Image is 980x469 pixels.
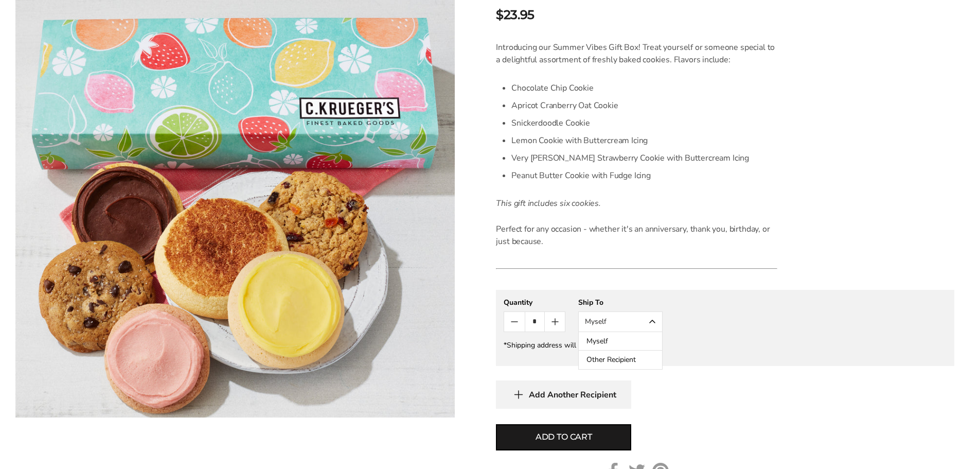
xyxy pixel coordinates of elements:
button: Add to cart [496,424,631,450]
button: Myself [579,332,662,351]
span: $23.95 [496,6,534,24]
li: Apricot Cranberry Oat Cookie [511,97,777,114]
button: Count minus [504,312,524,332]
gfm-form: New recipient [496,290,954,366]
li: Peanut Butter Cookie with Fudge Icing [511,167,777,184]
button: Myself [578,311,663,332]
button: Other Recipient [579,351,662,369]
button: Add Another Recipient [496,380,631,409]
input: Quantity [525,312,545,332]
li: Snickerdoodle Cookie [511,114,777,132]
button: Count plus [545,312,565,332]
em: This gift includes six cookies. [496,198,601,209]
li: Very [PERSON_NAME] Strawberry Cookie with Buttercream Icing [511,149,777,167]
li: Chocolate Chip Cookie [511,79,777,97]
div: Ship To [578,298,663,307]
div: Quantity [504,298,565,307]
span: Add Another Recipient [529,390,616,400]
li: Lemon Cookie with Buttercream Icing [511,132,777,149]
span: Add to cart [536,431,592,443]
p: Introducing our Summer Vibes Gift Box! Treat yourself or someone special to a delightful assortme... [496,41,777,66]
div: *Shipping address will be collected at checkout [504,340,947,350]
p: Perfect for any occasion - whether it's an anniversary, thank you, birthday, or just because. [496,223,777,248]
